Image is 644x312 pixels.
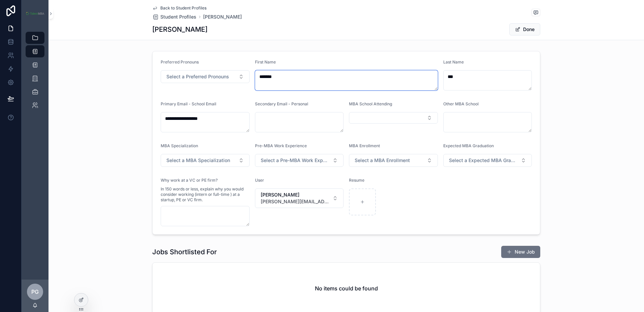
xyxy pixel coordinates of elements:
[349,178,364,183] span: Resume
[22,27,49,120] div: scrollable content
[255,59,276,64] span: First Name
[449,157,518,164] span: Select a Expected MBA Graduation
[161,70,250,83] button: Select Button
[161,59,199,64] span: Preferred Pronouns
[160,5,206,11] span: Back to Student Profiles
[161,178,218,183] span: Why work at a VC or PE firm?
[152,5,206,11] a: Back to Student Profiles
[255,143,307,148] span: Pre-MBA Work Experience
[501,246,540,258] button: New Job
[255,101,308,106] span: Secondary Email - Personal
[161,143,198,148] span: MBA Specialization
[443,101,479,106] span: Other MBA School
[152,14,196,20] a: Student Profiles
[443,59,464,64] span: Last Name
[261,198,330,205] span: [PERSON_NAME][EMAIL_ADDRESS][PERSON_NAME][DOMAIN_NAME]
[26,12,44,15] img: App logo
[261,191,330,198] span: [PERSON_NAME]
[355,157,410,164] span: Select a MBA Enrollment
[443,143,494,148] span: Expected MBA Graduation
[203,14,242,20] a: [PERSON_NAME]
[160,14,196,20] span: Student Profiles
[349,112,438,124] button: Select Button
[443,154,532,167] button: Select Button
[161,101,216,106] span: Primary Email - School Email
[152,247,217,257] h1: Jobs Shortlisted For
[161,154,250,167] button: Select Button
[255,154,344,167] button: Select Button
[161,186,250,203] span: In 150 words or less, explain why you would consider working (intern or full-time ) at a startup,...
[255,178,264,183] span: User
[152,25,207,34] h1: [PERSON_NAME]
[349,143,380,148] span: MBA Enrollment
[261,157,330,164] span: Select a Pre-MBA Work Experience
[349,154,438,167] button: Select Button
[255,188,344,208] button: Select Button
[166,157,230,164] span: Select a MBA Specialization
[166,73,229,80] span: Select a Preferred Pronouns
[509,23,540,35] button: Done
[315,284,378,292] h2: No items could be found
[349,101,392,106] span: MBA School Attending
[31,288,39,296] span: PG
